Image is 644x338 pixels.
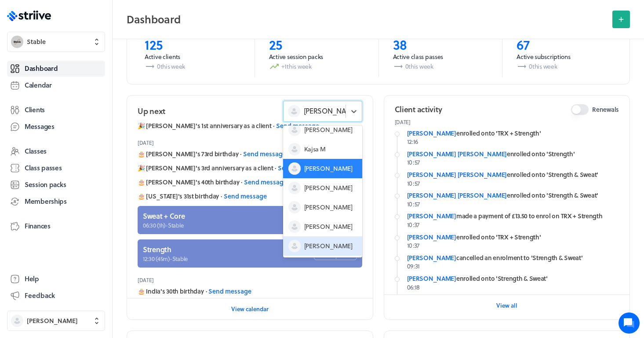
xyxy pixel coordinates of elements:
a: [PERSON_NAME] [407,253,456,262]
div: enrolled onto 'Strength & Sweat' [407,191,619,200]
div: cancelled an enrolment to 'Strength & Sweat' [407,253,619,262]
span: Help [25,274,39,283]
div: 🎉 [PERSON_NAME]'s 3rd anniversary as a client [138,164,362,173]
p: 10:37 [407,241,619,250]
h2: We're here to help. Ask us anything! [13,59,163,87]
p: Find an answer quickly [12,137,164,147]
a: 25Active session packs+1this week [255,31,378,77]
p: 125 [145,37,240,52]
span: View calendar [231,305,269,313]
span: Renewals [592,105,619,114]
a: Memberships [7,194,105,209]
a: [PERSON_NAME] [407,274,456,283]
p: Active class passes [393,52,488,61]
span: [PERSON_NAME] [304,222,353,231]
div: made a payment of £13.50 to enrol on TRX + Strength [407,212,619,220]
a: Dashboard [7,61,105,77]
p: Active session packs [269,52,364,61]
p: 10:37 [407,220,619,229]
span: View all [496,301,517,309]
img: Stable [11,36,23,48]
button: Feedback [7,288,105,304]
p: 0 this week [393,61,488,72]
a: [PERSON_NAME] [407,129,456,138]
span: Finances [25,221,51,231]
span: [PERSON_NAME] [304,106,358,116]
button: View all [496,297,517,314]
p: 0 this week [517,61,612,72]
a: Class passes [7,160,105,176]
span: Memberships [25,197,67,206]
div: enrolled onto 'Strength & Sweat' [407,274,619,283]
input: Search articles [25,151,157,169]
h2: Client activity [395,104,442,115]
button: Send message [276,121,319,130]
p: 10:57 [407,200,619,209]
button: StableStable [7,32,105,52]
p: [DATE] [395,118,619,125]
span: · [275,164,276,173]
span: Clients [25,105,45,114]
div: 🎂 [PERSON_NAME]'s 73rd birthday [138,150,362,158]
span: · [273,121,274,130]
div: enrolled onto 'Strength' [407,150,619,158]
span: Stable [27,37,46,46]
a: Clients [7,102,105,118]
button: [PERSON_NAME] [7,311,105,331]
p: 10:57 [407,158,619,167]
span: [PERSON_NAME] [304,164,353,173]
button: Send message [224,192,267,201]
button: Send message [244,178,287,187]
div: enrolled onto 'TRX + Strength' [407,233,619,242]
p: 10:57 [407,179,619,188]
p: 67 [517,37,612,52]
a: Classes [7,143,105,159]
span: [PERSON_NAME] [304,125,353,134]
p: Active clients [145,52,240,61]
span: · [206,287,207,296]
a: Messages [7,119,105,135]
header: [DATE] [138,273,362,287]
p: 06:18 [407,283,619,292]
p: 0 this week [145,61,240,72]
span: Feedback [25,291,55,300]
a: Help [7,271,105,287]
span: [PERSON_NAME] [27,316,78,325]
iframe: gist-messenger-bubble-iframe [619,312,640,334]
div: 🎉 [PERSON_NAME]'s 1st anniversary as a client [138,121,362,130]
a: 38Active class passes0this week [378,31,502,77]
div: 🎂 [PERSON_NAME]'s 40th birthday [138,178,362,187]
span: Kajsa M [304,145,326,154]
span: Dashboard [25,64,58,73]
button: View calendar [231,300,269,318]
div: enrolled onto 'TRX + Strength' [407,129,619,138]
h2: Dashboard [127,11,607,28]
span: [PERSON_NAME] [304,203,353,212]
a: Session packs [7,177,105,193]
span: · [240,150,241,158]
button: Send message [278,164,321,173]
a: Calendar [7,77,105,93]
span: 0 [350,249,353,258]
span: [PERSON_NAME] [304,242,353,250]
span: Calendar [25,81,52,90]
a: 125Active clients0this week [131,31,255,77]
p: +1 this week [269,61,364,72]
button: Send message [208,287,251,296]
a: 67Active subscriptions0this week [502,31,626,77]
a: [PERSON_NAME] [407,232,456,242]
span: · [221,192,222,201]
p: Active subscriptions [517,52,612,61]
p: 12:16 [407,137,619,146]
div: 🎂 India's 30th birthday [138,287,362,296]
span: [PERSON_NAME] [304,184,353,192]
span: · [241,178,242,187]
a: [PERSON_NAME] [PERSON_NAME] [407,170,507,179]
span: Messages [25,122,55,131]
a: [PERSON_NAME] [PERSON_NAME] [407,149,507,158]
h1: Hi [PERSON_NAME] [13,43,163,57]
p: 38 [393,37,488,52]
div: enrolled onto 'Strength & Sweat' [407,170,619,179]
button: Renewals [571,104,589,115]
button: New conversation [14,103,162,120]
